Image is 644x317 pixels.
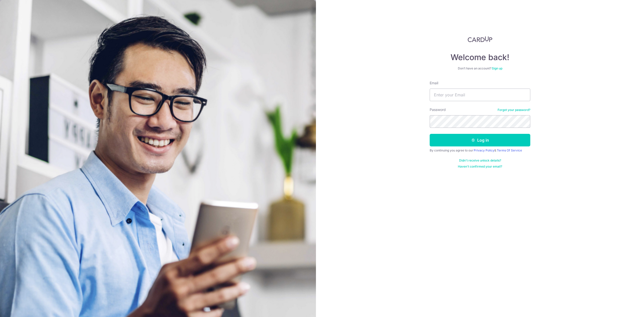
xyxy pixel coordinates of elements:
a: Sign up [492,66,502,70]
label: Password [430,107,446,112]
h4: Welcome back! [430,52,530,62]
a: Privacy Policy [474,148,494,152]
div: By continuing you agree to our & [430,148,530,152]
img: CardUp Logo [468,36,492,42]
input: Enter your Email [430,89,530,101]
div: Don’t have an account? [430,66,530,70]
label: Email [430,81,438,86]
a: Haven't confirmed your email? [458,165,502,169]
a: Didn't receive unlock details? [459,158,501,163]
a: Forgot your password? [498,108,530,112]
button: Log in [430,134,530,146]
a: Terms Of Service [497,148,522,152]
